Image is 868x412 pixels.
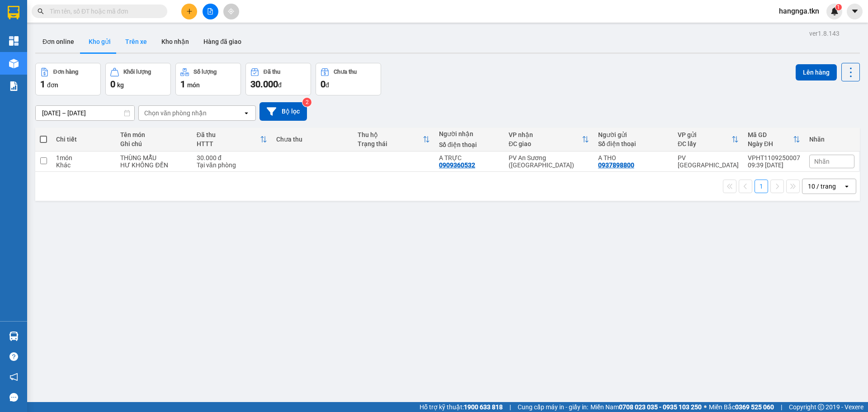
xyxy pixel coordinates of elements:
div: Số lượng [193,69,217,75]
div: Người nhận [439,130,500,137]
div: Thu hộ [358,131,423,138]
div: Chọn văn phòng nhận [144,109,207,118]
div: Khối lượng [123,69,151,75]
span: copyright [818,404,824,410]
div: Chi tiết [56,136,111,143]
button: Lên hàng [796,64,837,81]
span: Cung cấp máy in - giấy in: [518,402,588,412]
img: icon-new-feature [830,7,839,15]
button: caret-down [847,4,863,19]
span: 0 [110,79,115,90]
span: file-add [207,8,213,14]
span: ⚪️ [704,405,707,409]
input: Select a date range. [36,106,134,120]
div: Số điện thoại [439,141,500,148]
div: PV [GEOGRAPHIC_DATA] [678,154,739,169]
div: Chưa thu [334,69,357,75]
button: Kho gửi [81,31,118,52]
button: Đơn online [35,31,81,52]
div: Nhãn [809,136,854,143]
div: PV An Sương ([GEOGRAPHIC_DATA]) [509,154,589,169]
div: HTTT [197,140,260,147]
span: caret-down [851,7,859,15]
span: message [9,393,18,402]
svg: open [243,109,250,117]
div: Đã thu [197,131,260,138]
div: 09:39 [DATE] [748,161,800,169]
div: 1 món [56,154,111,161]
span: món [187,81,200,89]
span: aim [228,8,234,14]
div: Trạng thái [358,140,423,147]
button: Bộ lọc [259,102,307,121]
span: | [509,402,511,412]
th: Toggle SortBy [353,128,434,152]
span: đơn [47,81,58,89]
span: 1 [837,4,840,10]
div: VPHT1109250007 [748,154,800,161]
div: 0909360532 [439,161,475,169]
th: Toggle SortBy [673,128,743,152]
button: aim [223,4,239,19]
div: ĐC giao [509,140,582,147]
th: Toggle SortBy [192,128,272,152]
div: VP gửi [678,131,731,138]
div: 10 / trang [808,182,836,191]
svg: open [843,183,850,190]
div: Khác [56,161,111,169]
div: Ghi chú [120,140,187,147]
span: 1 [180,79,185,90]
img: logo-vxr [8,6,19,19]
span: search [38,8,44,14]
div: Số điện thoại [598,140,669,147]
span: Hỗ trợ kỹ thuật: [420,402,503,412]
strong: 1900 633 818 [464,403,503,411]
button: Khối lượng0kg [105,63,171,95]
span: notification [9,373,18,381]
button: Trên xe [118,31,154,52]
button: plus [181,4,197,19]
button: Số lượng1món [175,63,241,95]
input: Tìm tên, số ĐT hoặc mã đơn [50,6,156,16]
div: Mã GD [748,131,793,138]
img: dashboard-icon [9,36,19,46]
th: Toggle SortBy [504,128,594,152]
span: Miền Nam [590,402,702,412]
button: file-add [203,4,218,19]
div: A TRỰC [439,154,500,161]
img: warehouse-icon [9,59,19,68]
span: | [781,402,782,412]
div: VP nhận [509,131,582,138]
span: hangnga.tkn [772,5,826,17]
div: 0937898800 [598,161,634,169]
div: Đơn hàng [53,69,78,75]
div: ver 1.8.143 [809,28,840,38]
strong: 0369 525 060 [735,403,774,411]
div: 30.000 đ [197,154,267,161]
strong: 0708 023 035 - 0935 103 250 [619,403,702,411]
div: ĐC lấy [678,140,731,147]
span: 30.000 [250,79,278,90]
div: Chưa thu [276,136,349,143]
span: plus [186,8,193,14]
img: warehouse-icon [9,331,19,341]
sup: 1 [835,4,842,10]
div: Tại văn phòng [197,161,267,169]
span: đ [325,81,329,89]
div: Tên món [120,131,187,138]
button: Hàng đã giao [196,31,249,52]
button: Kho nhận [154,31,196,52]
span: question-circle [9,352,18,361]
div: A THO [598,154,669,161]
div: Đã thu [264,69,280,75]
div: Ngày ĐH [748,140,793,147]
button: Chưa thu0đ [316,63,381,95]
th: Toggle SortBy [743,128,805,152]
img: solution-icon [9,81,19,91]
div: HƯ KHÔNG ĐỀN [120,161,187,169]
button: Đơn hàng1đơn [35,63,101,95]
div: THÙNG MẪU [120,154,187,161]
button: 1 [755,180,768,193]
span: kg [117,81,124,89]
span: Miền Bắc [709,402,774,412]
